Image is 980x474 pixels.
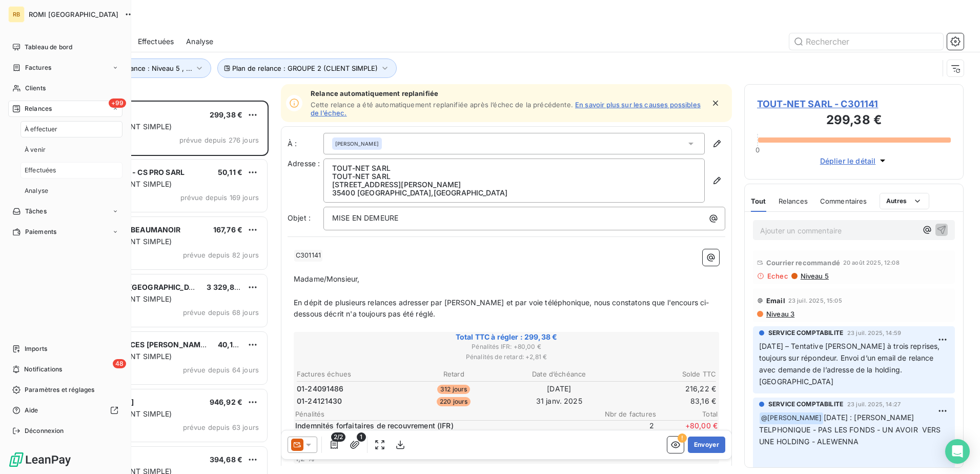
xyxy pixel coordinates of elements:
[210,110,242,119] span: 299,38 €
[183,251,259,259] span: prévue depuis 82 jours
[218,340,244,349] span: 40,18 €
[288,139,323,149] label: À :
[25,207,47,216] span: Tâches
[25,145,46,154] span: À venir
[766,297,785,305] span: Email
[183,308,259,317] span: prévue depuis 68 jours
[945,439,970,464] div: Open Intercom Messenger
[210,398,242,406] span: 946,92 €
[820,155,876,166] span: Déplier le détail
[295,410,595,418] span: Pénalités
[880,193,929,209] button: Autres
[25,186,48,195] span: Analyse
[507,396,611,407] td: 31 janv. 2025
[213,225,242,234] span: 167,76 €
[612,383,717,394] td: 216,22 €
[25,84,46,93] span: Clients
[109,98,126,108] span: +99
[24,365,62,374] span: Notifications
[331,432,345,442] span: 2/2
[768,328,843,338] span: SERVICE COMPTABILITE
[332,213,398,222] span: MISE EN DEMEURE
[437,385,470,394] span: 312 jours
[759,413,943,446] span: [DATE] : [PERSON_NAME] TELPHONIQUE - PAS LES FONDS - UN AVOIR VERS UNE HOLDING - ALEWENNA
[332,189,696,197] p: 35400 [GEOGRAPHIC_DATA] , [GEOGRAPHIC_DATA]
[800,272,829,280] span: Niveau 5
[25,125,58,134] span: À effectuer
[311,89,704,97] span: Relance automatiquement replanifiée
[218,168,242,176] span: 50,11 €
[295,421,590,431] p: Indemnités forfaitaires de recouvrement (IFR)
[402,369,506,380] th: Retard
[73,58,211,78] button: Niveau de relance : Niveau 5 , ...
[210,455,242,464] span: 394,68 €
[757,97,951,111] span: TOUT-NET SARL - C301141
[656,410,718,418] span: Total
[335,140,379,147] span: [PERSON_NAME]
[295,332,718,342] span: Total TTC à régler : 299,38 €
[843,260,900,266] span: 20 août 2025, 12:08
[437,397,471,406] span: 220 jours
[288,159,320,168] span: Adresse :
[294,274,359,283] span: Madame/Monsieur,
[25,344,47,353] span: Imports
[186,36,213,47] span: Analyse
[357,432,366,442] span: 1
[760,412,823,424] span: @ [PERSON_NAME]
[297,396,342,406] span: 01-24121430
[8,6,25,23] div: RB
[72,340,219,349] span: CLOS DES SOURCES [PERSON_NAME] du
[688,437,725,453] button: Envoyer
[507,369,611,380] th: Date d’échéance
[297,384,344,394] span: 01-24091486
[507,383,611,394] td: [DATE]
[847,330,901,336] span: 23 juil. 2025, 14:59
[25,227,56,236] span: Paiements
[288,213,311,222] span: Objet :
[217,58,397,78] button: Plan de relance : GROUPE 2 (CLIENT SIMPLE)
[72,283,205,291] span: DEPARTEMENT [GEOGRAPHIC_DATA]
[656,421,718,441] span: + 80,00 €
[612,396,717,407] td: 83,16 €
[767,272,788,280] span: Echec
[768,400,843,409] span: SERVICE COMPTABILITE
[207,283,244,291] span: 3 329,81 €
[25,63,51,72] span: Factures
[25,406,38,415] span: Aide
[8,451,72,468] img: Logo LeanPay
[789,33,943,50] input: Rechercher
[25,385,94,394] span: Paramètres et réglages
[294,250,322,262] span: C301141
[765,310,794,318] span: Niveau 3
[295,352,718,362] span: Pénalités de retard : + 2,81 €
[332,172,696,181] p: TOUT-NET SARL
[779,197,808,205] span: Relances
[8,402,122,419] a: Aide
[25,43,72,52] span: Tableau de bord
[595,410,656,418] span: Nbr de factures
[311,101,701,117] a: En savoir plus sur les causes possibles de l’échec.
[847,401,901,407] span: 23 juil. 2025, 14:27
[25,166,56,175] span: Effectuées
[88,64,192,72] span: Niveau de relance : Niveau 5 , ...
[294,298,709,319] span: En dépit de plusieurs relances adresser par [PERSON_NAME] et par voie téléphonique, nous constato...
[29,10,118,18] span: ROMI [GEOGRAPHIC_DATA]
[138,36,174,47] span: Effectuées
[817,155,891,167] button: Déplier le détail
[49,101,269,474] div: grid
[757,111,951,131] h3: 299,38 €
[25,426,64,436] span: Déconnexion
[232,64,378,72] span: Plan de relance : GROUPE 2 (CLIENT SIMPLE)
[820,197,867,205] span: Commentaires
[179,136,259,144] span: prévue depuis 276 jours
[183,366,259,374] span: prévue depuis 64 jours
[295,342,718,351] span: Pénalités IFR : + 80,00 €
[756,146,760,154] span: 0
[759,342,942,386] span: [DATE] – Tentative [PERSON_NAME] à trois reprises, toujours sur répondeur. Envoi d’un email de re...
[113,359,126,368] span: 48
[332,164,696,172] p: TOUT-NET SARL
[788,298,842,304] span: 23 juil. 2025, 15:05
[332,181,696,189] p: [STREET_ADDRESS][PERSON_NAME]
[25,104,52,113] span: Relances
[751,197,766,205] span: Tout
